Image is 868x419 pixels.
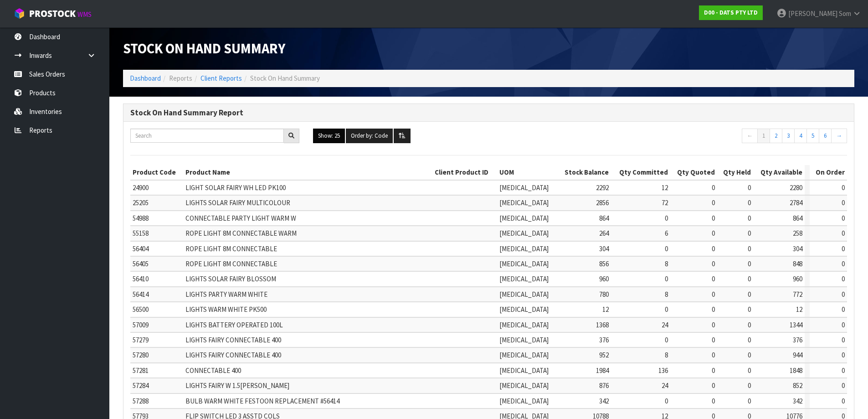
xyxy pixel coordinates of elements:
[748,259,751,268] span: 0
[748,366,751,375] span: 0
[794,129,807,143] a: 4
[842,229,845,238] span: 0
[712,198,715,207] span: 0
[842,305,845,314] span: 0
[499,351,549,359] span: [MEDICAL_DATA]
[596,183,609,192] span: 2292
[712,229,715,238] span: 0
[712,366,715,375] span: 0
[599,290,609,299] span: 780
[185,290,267,299] span: LIGHTS PARTY WARM WHITE
[133,321,149,329] span: 57009
[250,74,320,83] span: Stock On Hand Summary
[200,74,242,83] a: Client Reports
[665,244,668,253] span: 0
[790,366,802,375] span: 1848
[185,259,277,268] span: ROPE LIGHT 8M CONNECTABLE
[712,381,715,390] span: 0
[842,183,845,192] span: 0
[185,351,281,359] span: LIGHTS FAIRY CONNECTABLE 400
[499,183,549,192] span: [MEDICAL_DATA]
[499,214,549,222] span: [MEDICAL_DATA]
[790,321,802,329] span: 1344
[599,274,609,283] span: 960
[123,40,285,57] span: Stock On Hand Summary
[842,290,845,299] span: 0
[133,305,149,314] span: 56500
[133,274,149,283] span: 56410
[712,321,715,329] span: 0
[185,381,289,390] span: LIGHTS FAIRY W 1.5[PERSON_NAME]
[793,397,802,405] span: 342
[499,397,549,405] span: [MEDICAL_DATA]
[793,244,802,253] span: 304
[130,165,183,180] th: Product Code
[793,290,802,299] span: 772
[793,259,802,268] span: 848
[748,351,751,359] span: 0
[596,198,609,207] span: 2856
[842,214,845,222] span: 0
[499,229,549,238] span: [MEDICAL_DATA]
[678,129,847,145] nav: Page navigation
[748,305,751,314] span: 0
[602,305,609,314] span: 12
[77,10,92,19] small: WMS
[499,321,549,329] span: [MEDICAL_DATA]
[712,397,715,405] span: 0
[130,129,284,143] input: Search
[185,274,276,283] span: LIGHTS SOLAR FAIRY BLOSSOM
[133,214,149,222] span: 54988
[185,305,267,314] span: LIGHTS WARM WHITE PK500
[599,397,609,405] span: 342
[499,305,549,314] span: [MEDICAL_DATA]
[748,336,751,344] span: 0
[183,165,432,180] th: Product Name
[790,198,802,207] span: 2784
[29,8,76,20] span: ProStock
[712,305,715,314] span: 0
[712,259,715,268] span: 0
[670,165,717,180] th: Qty Quoted
[712,244,715,253] span: 0
[712,183,715,192] span: 0
[133,381,149,390] span: 57284
[748,397,751,405] span: 0
[790,183,802,192] span: 2280
[712,214,715,222] span: 0
[842,259,845,268] span: 0
[662,381,668,390] span: 24
[130,109,847,117] h3: Stock On Hand Summary Report
[748,321,751,329] span: 0
[599,351,609,359] span: 952
[842,381,845,390] span: 0
[185,397,339,405] span: BULB WARM WHITE FESTOON REPLACEMENT #56414
[599,336,609,344] span: 376
[842,336,845,344] span: 0
[665,259,668,268] span: 8
[842,244,845,253] span: 0
[793,336,802,344] span: 376
[842,198,845,207] span: 0
[133,259,149,268] span: 56405
[788,9,837,18] span: [PERSON_NAME]
[185,183,286,192] span: LIGHT SOLAR FAIRY WH LED PK100
[712,336,715,344] span: 0
[497,165,557,180] th: UOM
[665,336,668,344] span: 0
[748,274,751,283] span: 0
[712,351,715,359] span: 0
[133,366,149,375] span: 57281
[717,165,753,180] th: Qty Held
[130,74,161,83] a: Dashboard
[839,9,851,18] span: Som
[596,366,609,375] span: 1984
[499,381,549,390] span: [MEDICAL_DATA]
[169,74,192,83] span: Reports
[599,381,609,390] span: 876
[806,129,819,143] a: 5
[819,129,832,143] a: 6
[133,198,149,207] span: 25205
[599,259,609,268] span: 856
[133,229,149,238] span: 55158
